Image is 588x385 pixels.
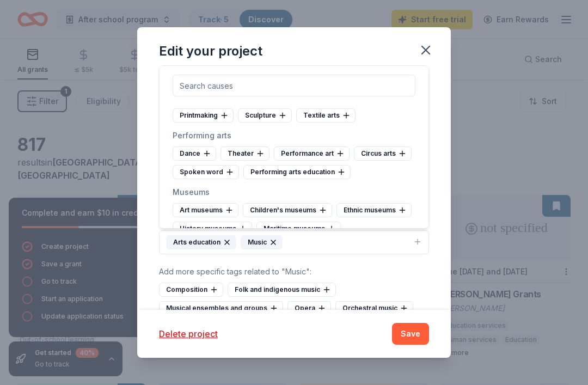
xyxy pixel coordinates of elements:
[159,265,429,278] div: Add more specific tags related to "Music" :
[241,235,283,249] div: Music
[243,203,332,217] div: Children's museums
[335,301,413,315] div: Orchestral music
[159,230,429,254] button: Arts educationMusic
[173,146,216,161] div: Dance
[173,222,252,236] div: History museums
[274,146,350,161] div: Performance art
[166,235,236,249] div: Arts education
[287,301,331,315] div: Opera
[296,108,356,123] div: Textile arts
[173,165,239,179] div: Spoken word
[173,108,234,123] div: Printmaking
[238,108,292,123] div: Sculpture
[173,129,415,142] div: Performing arts
[256,222,341,236] div: Maritime museums
[173,186,415,199] div: Museums
[228,283,336,297] div: Folk and indigenous music
[173,75,415,96] input: Search causes
[159,42,262,60] div: Edit your project
[159,283,223,297] div: Composition
[243,165,351,179] div: Performing arts education
[220,146,269,161] div: Theater
[159,327,218,340] button: Delete project
[173,203,238,217] div: Art museums
[336,203,412,217] div: Ethnic museums
[354,146,412,161] div: Circus arts
[392,323,429,345] button: Save
[159,301,283,315] div: Musical ensembles and groups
